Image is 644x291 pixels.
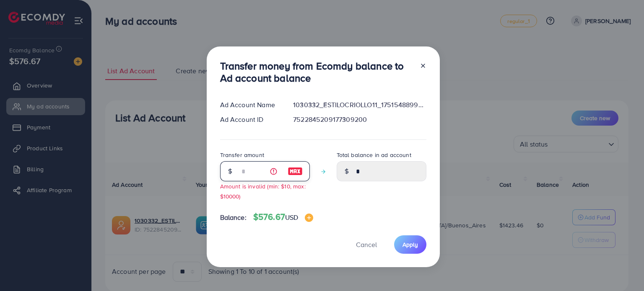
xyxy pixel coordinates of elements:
span: Balance: [220,213,247,222]
button: Cancel [345,235,387,253]
span: USD [285,213,298,222]
h4: $576.67 [253,212,314,222]
img: image [288,166,303,176]
h3: Transfer money from Ecomdy balance to Ad account balance [220,60,413,84]
label: Transfer amount [220,151,264,159]
iframe: Chat [608,253,638,285]
img: image [305,214,313,222]
div: Ad Account ID [213,115,287,124]
small: Amount is invalid (min: $10, max: $10000) [220,182,306,200]
button: Apply [394,235,426,253]
div: 7522845209177309200 [286,115,433,124]
span: Apply [402,240,418,249]
span: Cancel [356,240,377,249]
div: Ad Account Name [213,100,287,110]
label: Total balance in ad account [337,151,411,159]
div: 1030332_ESTILOCRIOLLO11_1751548899317 [286,100,433,110]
